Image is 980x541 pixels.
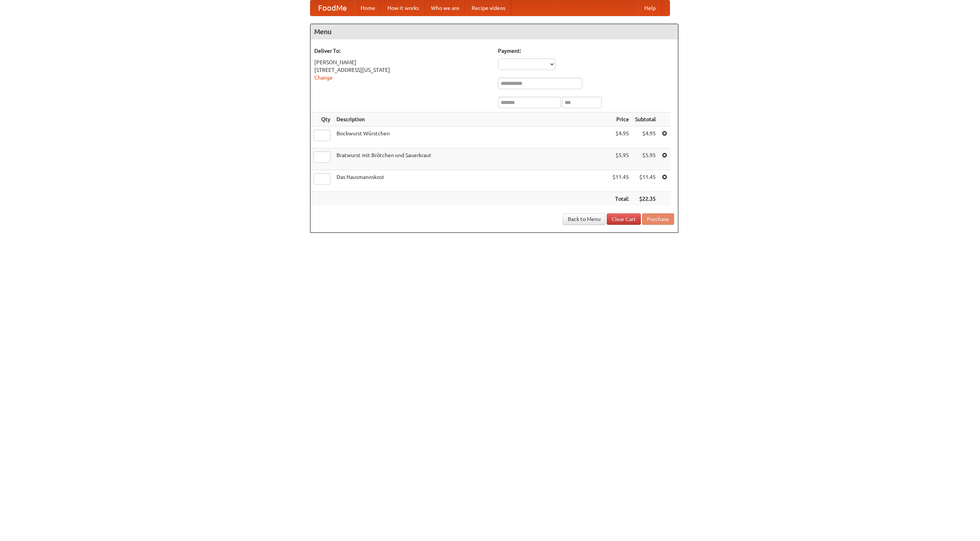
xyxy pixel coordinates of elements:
[632,148,659,170] td: $5.95
[638,0,662,16] a: Help
[314,75,333,81] a: Change
[609,127,632,148] td: $4.95
[563,213,606,225] a: Back to Menu
[632,192,659,206] th: $22.35
[498,47,674,55] h5: Payment:
[609,112,632,127] th: Price
[607,213,641,225] a: Clear Cart
[465,0,511,16] a: Recipe videos
[632,112,659,127] th: Subtotal
[381,0,425,16] a: How it works
[314,58,490,66] div: [PERSON_NAME]
[333,170,609,192] td: Das Hausmannskost
[642,213,674,225] button: Purchase
[333,148,609,170] td: Bratwurst mit Brötchen und Sauerkraut
[632,170,659,192] td: $11.45
[354,0,381,16] a: Home
[609,192,632,206] th: Total:
[632,127,659,148] td: $4.95
[314,47,490,55] h5: Deliver To:
[310,0,354,16] a: FoodMe
[333,112,609,127] th: Description
[333,127,609,148] td: Bockwurst Würstchen
[425,0,465,16] a: Who we are
[609,170,632,192] td: $11.45
[314,66,490,74] div: [STREET_ADDRESS][US_STATE]
[310,24,678,39] h4: Menu
[609,148,632,170] td: $5.95
[310,112,333,127] th: Qty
